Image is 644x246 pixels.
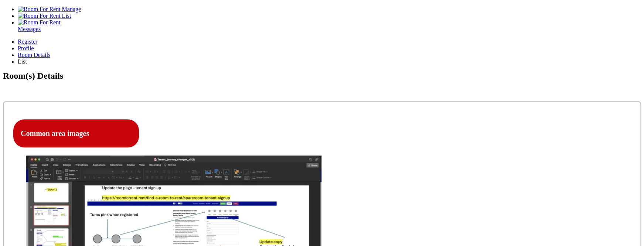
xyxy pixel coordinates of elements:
[18,19,641,32] a: Room For Rent Messages
[21,129,132,138] h4: Common area images
[18,19,61,26] img: Room For Rent
[62,13,71,19] span: List
[18,26,41,32] span: Messages
[18,6,61,13] img: Room For Rent
[18,13,71,19] a: List
[18,6,81,12] a: Manage
[18,45,34,51] span: Profile
[18,45,641,52] a: Profile
[18,13,61,19] img: Room For Rent
[18,52,641,58] a: Room Details
[18,58,27,65] span: List
[18,38,641,45] a: Register
[18,52,50,58] span: Room Details
[18,38,37,45] span: Register
[3,71,641,94] h2: Room(s) Details
[62,6,81,12] span: Manage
